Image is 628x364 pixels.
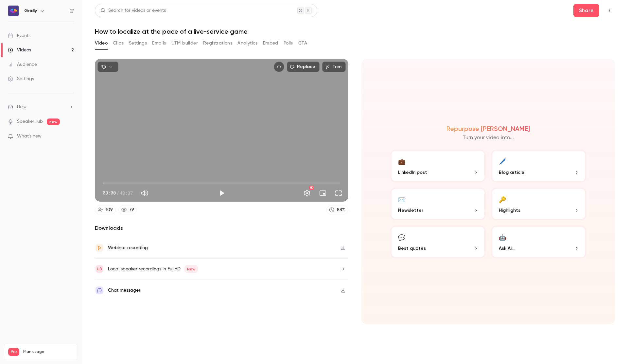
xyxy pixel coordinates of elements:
span: / [116,190,119,196]
button: Trim [322,62,346,72]
div: HD [309,186,314,190]
div: 00:00 [103,190,133,196]
button: Mute [138,187,151,200]
h2: Downloads [95,224,348,232]
button: 🖊️Blog article [491,150,586,182]
div: 🤖 [499,232,506,242]
button: 💬Best quotes [390,226,486,258]
div: 88 % [337,207,345,213]
img: tab_domain_overview_orange.svg [18,38,23,43]
span: Best quotes [398,245,426,252]
button: Clips [113,38,124,48]
h1: How to localize at the pace of a live-service game [95,27,615,35]
h6: Gridly [24,8,37,14]
span: 00:00 [103,190,116,196]
img: website_grey.svg [10,17,16,22]
span: 43:37 [120,190,133,196]
button: Share [573,4,599,17]
div: Keywords by Traffic [72,39,110,43]
div: Local speaker recordings in FullHD [108,265,198,273]
div: Webinar recording [108,244,148,252]
div: Domain: [DOMAIN_NAME] [17,17,72,22]
button: Play [215,187,228,200]
div: Audience [8,61,37,68]
div: v 4.0.25 [18,10,32,16]
span: Newsletter [398,207,423,214]
a: 88% [326,206,348,214]
span: LinkedIn post [398,169,427,176]
button: Turn on miniplayer [316,187,329,200]
div: Chat messages [108,286,141,294]
div: Domain Overview [25,39,59,43]
div: Settings [8,76,34,82]
button: Embed [263,38,278,48]
div: 💼 [398,156,405,166]
div: ✉️ [398,194,405,204]
img: tab_keywords_by_traffic_grey.svg [65,38,70,43]
div: 🔑 [499,194,506,204]
button: Settings [301,187,314,200]
button: Embed video [274,62,284,72]
a: 79 [118,206,137,214]
div: Events [8,32,30,39]
button: Top Bar Actions [604,5,615,16]
button: 💼LinkedIn post [390,150,486,182]
span: Plan usage [23,349,74,355]
button: Settings [129,38,147,48]
button: UTM builder [171,38,198,48]
div: 🖊️ [499,156,506,166]
h2: Repurpose [PERSON_NAME] [446,125,530,133]
div: Search for videos or events [100,7,166,14]
button: Registrations [203,38,232,48]
span: new [47,118,60,125]
button: 🔑Highlights [491,188,586,220]
div: 79 [129,207,134,213]
button: CTA [298,38,307,48]
span: Help [17,103,26,110]
span: Ask Ai... [499,245,515,252]
button: Emails [152,38,166,48]
span: What's new [17,133,42,140]
p: Turn your video into... [463,134,514,142]
iframe: Noticeable Trigger [66,134,74,139]
div: Videos [8,47,31,53]
div: 109 [106,207,113,213]
button: ✉️Newsletter [390,188,486,220]
a: SpeakerHub [17,118,43,125]
button: Video [95,38,108,48]
button: Replace [287,62,320,72]
button: 🤖Ask Ai... [491,226,586,258]
button: Full screen [332,187,345,200]
span: Blog article [499,169,524,176]
span: Highlights [499,207,520,214]
li: help-dropdown-opener [8,103,74,110]
span: New [184,265,198,273]
button: Analytics [237,38,258,48]
img: Gridly [8,6,19,16]
img: logo_orange.svg [10,10,16,16]
a: 109 [95,206,116,214]
div: 💬 [398,232,405,242]
button: Polls [284,38,293,48]
span: Pro [8,348,19,356]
